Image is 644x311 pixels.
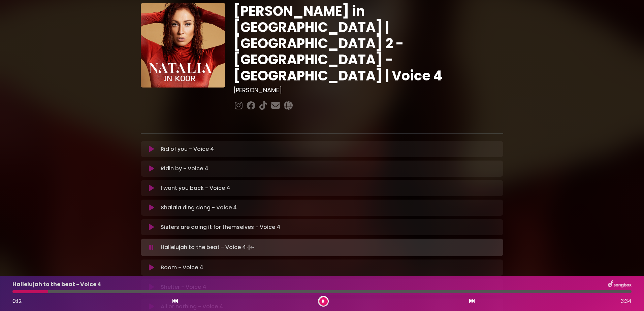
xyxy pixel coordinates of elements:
p: Hallelujah to the beat - Voice 4 [161,243,255,252]
p: Hallelujah to the beat - Voice 4 [12,280,101,288]
h1: [PERSON_NAME] in [GEOGRAPHIC_DATA] | [GEOGRAPHIC_DATA] 2 - [GEOGRAPHIC_DATA] - [GEOGRAPHIC_DATA] ... [233,3,503,84]
p: Shalala ding dong - Voice 4 [161,204,237,212]
img: songbox-logo-white.png [608,280,632,289]
img: YTVS25JmS9CLUqXqkEhs [141,3,225,88]
p: Ridin by - Voice 4 [161,165,208,173]
h3: [PERSON_NAME] [233,87,503,94]
p: I want you back - Voice 4 [161,184,230,192]
p: Boom - Voice 4 [161,264,203,272]
span: 0:12 [12,297,22,305]
span: 3:34 [621,297,632,305]
p: Rid of you - Voice 4 [161,145,214,153]
img: waveform4.gif [246,243,255,252]
p: Sisters are doing it for themselves - Voice 4 [161,223,280,231]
